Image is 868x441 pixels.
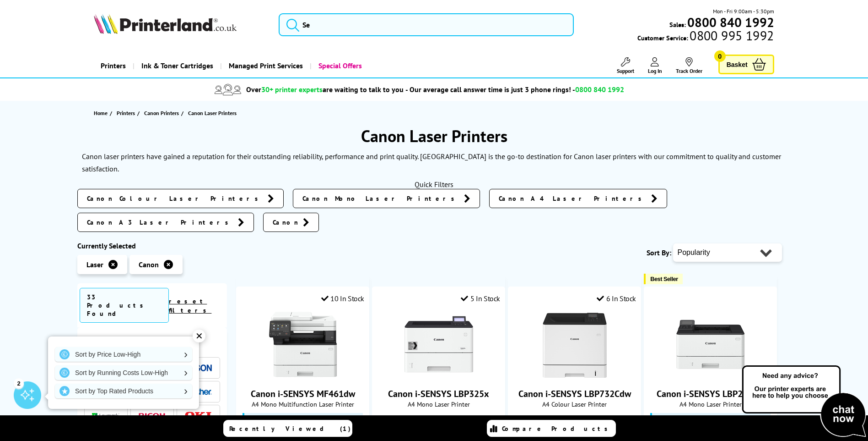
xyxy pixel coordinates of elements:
a: reset filters [169,297,211,314]
img: Printerland Logo [94,14,237,34]
a: Canon i-SENSYS MF461dw [269,371,337,380]
a: Printers [117,108,137,118]
a: Canon i-SENSYS LBP243dw [657,388,764,400]
span: Canon [273,218,298,227]
a: Canon i-SENSYS LBP325x [388,388,489,400]
span: Canon Mono Laser Printers [302,194,459,203]
div: 2 [14,378,24,388]
p: Canon laser printers have gained a reputation for their outstanding reliability, performance and ... [82,152,781,173]
a: Special Offers [310,54,369,77]
img: OKI [184,412,212,419]
div: Currently Selected [77,241,227,250]
a: Canon i-SENSYS LBP325x [404,371,473,380]
div: ✕ [193,330,205,342]
span: 0 [714,50,726,62]
a: OKI [184,410,212,421]
span: Canon Laser Printers [188,110,237,116]
span: - Our average call answer time is just 3 phone rings! - [405,85,624,94]
img: Canon i-SENSYS MF461dw [269,310,337,379]
a: Canon A4 Laser Printers [489,189,667,208]
div: 5 In Stock [461,294,500,303]
span: Canon A4 Laser Printers [499,194,647,203]
span: 0800 840 1992 [575,85,624,94]
a: Canon i-SENSYS MF461dw [251,388,355,400]
img: Canon i-SENSYS LBP325x [404,310,473,379]
div: 6 In Stock [597,294,636,303]
a: Canon A3 Laser Printers [77,213,254,232]
div: Quick Filters [77,180,791,189]
h1: Canon Laser Printers [77,125,791,147]
span: Basket [727,58,748,71]
span: A4 Mono Laser Printer [649,400,772,408]
a: Recently Viewed (1) [223,420,352,437]
span: Canon [139,260,159,269]
a: Lexmark [92,410,119,421]
a: Sort by Running Costs Low-High [55,365,192,380]
span: Canon A3 Laser Printers [87,218,233,227]
span: Laser [86,260,103,269]
img: Lexmark [92,413,119,419]
span: A4 Colour Laser Printer [513,400,636,408]
a: Canon i-SENSYS LBP732Cdw [540,371,609,380]
input: Se [279,13,574,36]
span: 33 Products Found [80,288,169,323]
span: Sales: [669,20,686,29]
span: Ink & Toner Cartridges [141,54,213,77]
a: Track Order [676,57,702,74]
a: Canon i-SENSYS LBP732Cdw [518,388,631,400]
img: Ricoh [138,413,166,418]
a: Printerland Logo [94,14,267,36]
a: Basket 0 [718,55,774,74]
a: Home [94,108,110,118]
a: Compare Products [487,420,616,437]
span: A4 Mono Multifunction Laser Printer [241,400,364,408]
a: 0800 840 1992 [686,18,774,27]
a: Canon Printers [144,108,181,118]
img: Open Live Chat window [740,364,868,439]
span: Canon Colour Laser Printers [87,194,263,203]
span: 0800 995 1992 [688,31,774,40]
span: Support [617,67,634,74]
span: Recently Viewed (1) [229,424,351,433]
span: A4 Mono Laser Printer [377,400,500,408]
span: Mon - Fri 9:00am - 5:30pm [713,7,774,16]
img: Canon i-SENSYS LBP732Cdw [540,310,609,379]
span: Over are waiting to talk to you [246,85,404,94]
a: Canon [263,213,319,232]
a: Ricoh [138,410,166,421]
div: 10 In Stock [321,294,364,303]
a: Managed Print Services [220,54,310,77]
a: Canon Mono Laser Printers [293,189,480,208]
a: Ink & Toner Cartridges [133,54,220,77]
a: Support [617,57,634,74]
a: Sort by Top Rated Products [55,384,192,398]
img: Canon i-SENSYS LBP243dw [676,310,745,379]
span: Canon Printers [144,108,179,118]
span: Customer Service: [637,31,774,42]
span: Log In [648,67,662,74]
span: Sort By: [647,248,671,257]
span: 30+ printer experts [261,85,323,94]
a: Canon Colour Laser Printers [77,189,284,208]
button: Best Seller [644,274,683,284]
a: Canon i-SENSYS LBP243dw [676,371,745,380]
span: Compare Products [502,424,613,433]
span: Printers [117,108,135,118]
a: Log In [648,57,662,74]
b: 0800 840 1992 [687,14,774,31]
a: Printers [94,54,133,77]
span: Best Seller [650,276,678,282]
a: Sort by Price Low-High [55,347,192,362]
